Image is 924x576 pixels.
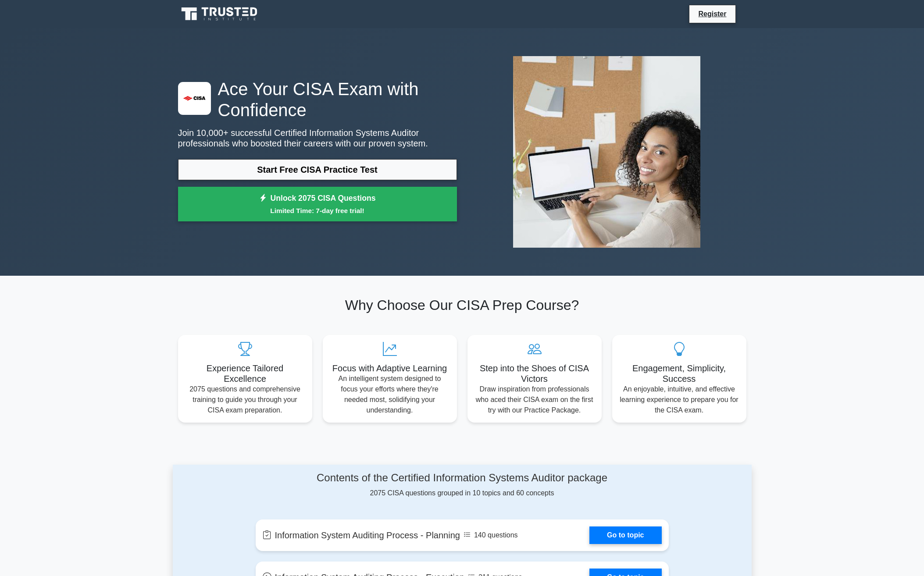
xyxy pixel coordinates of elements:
[178,78,457,121] h1: Ace Your CISA Exam with Confidence
[474,363,595,384] h5: Step into the Shoes of CISA Victors
[619,384,739,416] p: An enjoyable, intuitive, and effective learning experience to prepare you for the CISA exam.
[693,8,731,19] a: Register
[178,128,457,149] p: Join 10,000+ successful Certified Information Systems Auditor professionals who boosted their car...
[330,363,450,373] h5: Focus with Adaptive Learning
[185,363,305,384] h5: Experience Tailored Excellence
[330,373,450,416] p: An intelligent system designed to focus your efforts where they're needed most, solidifying your ...
[589,526,661,544] a: Go to topic
[256,472,669,484] h4: Contents of the Certified Information Systems Auditor package
[185,384,305,416] p: 2075 questions and comprehensive training to guide you through your CISA exam preparation.
[189,206,446,216] small: Limited Time: 7-day free trial!
[178,159,457,180] a: Start Free CISA Practice Test
[178,297,746,313] h2: Why Choose Our CISA Prep Course?
[178,187,457,222] a: Unlock 2075 CISA QuestionsLimited Time: 7-day free trial!
[619,363,739,384] h5: Engagement, Simplicity, Success
[256,472,669,498] div: 2075 CISA questions grouped in 10 topics and 60 concepts
[474,384,595,416] p: Draw inspiration from professionals who aced their CISA exam on the first try with our Practice P...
